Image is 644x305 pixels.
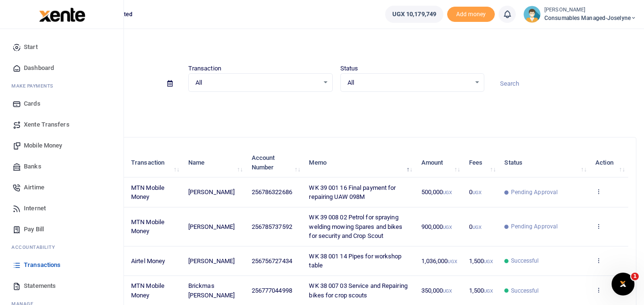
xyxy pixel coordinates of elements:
span: 1,500 [469,287,493,294]
span: Pending Approval [511,188,558,197]
a: UGX 10,179,749 [385,6,443,23]
span: 900,000 [421,223,452,230]
a: Statements [8,275,116,296]
th: Action: activate to sort column ascending [590,148,628,177]
small: UGX [484,288,493,294]
span: Cards [24,99,41,108]
span: Mobile Money [24,141,62,150]
span: Add money [447,7,495,22]
a: Mobile Money [8,135,116,156]
a: Airtime [8,177,116,198]
span: 0 [469,223,481,230]
th: Name: activate to sort column ascending [183,148,246,177]
small: UGX [443,288,452,294]
li: Toup your wallet [447,7,495,22]
a: Banks [8,156,116,177]
span: WK 38 001 14 Pipes for workshop table [309,253,401,269]
input: Search [492,76,636,92]
small: UGX [484,259,493,264]
span: Successful [511,256,539,265]
th: Fees: activate to sort column ascending [463,148,499,177]
th: Transaction: activate to sort column ascending [126,148,183,177]
span: WK 38 007 03 Service and Repairing bikes for crop scouts [309,282,407,299]
a: Xente Transfers [8,114,116,135]
span: 1,036,000 [421,257,457,265]
label: Status [340,64,358,73]
span: Airtel Money [131,257,165,265]
a: Pay Bill [8,219,116,240]
a: Start [8,37,116,58]
span: MTN Mobile Money [131,282,164,299]
small: UGX [443,225,452,230]
span: Internet [24,204,46,213]
small: UGX [443,190,452,195]
span: WK 39 001 16 Final payment for repairing UAW 098M [309,184,396,201]
span: Start [24,42,38,52]
span: 256777044998 [252,287,292,294]
span: Airtime [24,183,44,192]
span: Brickmas [PERSON_NAME] [188,282,235,299]
span: Pay Bill [24,225,44,234]
img: profile-user [523,6,541,23]
span: Successful [511,286,539,295]
a: profile-user [PERSON_NAME] Consumables managed-Joselyne [523,6,636,23]
img: logo-large [39,8,85,22]
span: Transactions [24,260,61,270]
span: 1,500 [469,257,493,265]
iframe: Intercom live chat [612,273,634,295]
span: Statements [24,281,56,291]
span: 256785737592 [252,223,292,230]
span: 0 [469,188,481,196]
li: M [8,79,116,93]
span: [PERSON_NAME] [188,223,235,230]
label: Transaction [188,64,221,73]
a: Add money [447,10,495,17]
th: Amount: activate to sort column ascending [416,148,463,177]
li: Ac [8,240,116,255]
span: 256756727434 [252,257,292,265]
a: logo-small logo-large logo-large [38,10,85,18]
span: [PERSON_NAME] [188,257,235,265]
span: All [348,78,471,88]
th: Memo: activate to sort column descending [304,148,416,177]
span: [PERSON_NAME] [188,188,235,196]
span: 256786322686 [252,188,292,196]
h4: Transactions [36,41,636,51]
span: Xente Transfers [24,120,70,129]
span: WK 39 008 02 Petrol for spraying welding mowing Spares and bikes for security and Crop Scout [309,214,402,239]
a: Dashboard [8,58,116,79]
span: Pending Approval [511,222,558,231]
span: countability [19,244,55,251]
a: Cards [8,93,116,114]
a: Internet [8,198,116,219]
span: Dashboard [24,63,54,73]
p: Download [36,103,636,113]
th: Status: activate to sort column ascending [499,148,590,177]
th: Account Number: activate to sort column ascending [246,148,304,177]
span: Banks [24,162,41,171]
small: UGX [448,259,457,264]
a: Transactions [8,255,116,275]
li: Wallet ballance [381,6,447,23]
small: [PERSON_NAME] [544,6,636,14]
small: UGX [472,225,481,230]
span: 350,000 [421,287,452,294]
span: Consumables managed-Joselyne [544,14,636,22]
span: 500,000 [421,188,452,196]
span: All [195,78,319,88]
span: ake Payments [16,82,53,89]
span: 1 [631,273,639,280]
span: UGX 10,179,749 [392,10,436,19]
small: UGX [472,190,481,195]
span: MTN Mobile Money [131,184,164,201]
span: MTN Mobile Money [131,218,164,235]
